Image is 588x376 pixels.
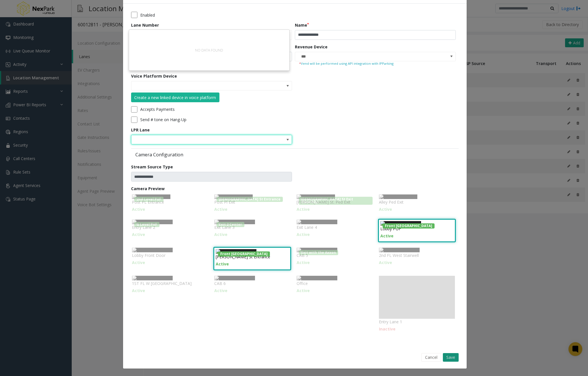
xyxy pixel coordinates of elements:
p: Active [297,231,373,237]
small: Vend will be performed using API integration with IPParking [299,61,451,66]
button: Cancel [421,353,441,362]
p: Active [214,206,290,212]
span: Exit with the Axxon [299,250,338,255]
p: Active [379,259,455,265]
div: Create a new linked device in voice platform [134,95,216,101]
span: [DEMOGRAPHIC_DATA] St Exit (Monthly) [299,197,373,205]
p: CAB 6 [214,280,290,286]
p: Office [297,280,373,286]
img: Camera Preview 38 [297,248,337,252]
p: Active [214,288,290,294]
input: NO DATA FOUND [131,135,260,144]
img: Camera Preview 40 [132,276,173,280]
p: Entry Lane 2 [132,224,208,230]
p: Post Pl Exit [214,199,290,205]
p: Inactive [379,326,455,332]
p: 1ST FL W [GEOGRAPHIC_DATA] [132,280,208,286]
p: Lobby Front Door [132,252,208,258]
p: Exit Lane 3 [214,224,290,230]
p: Alley Ped Exit [379,199,455,205]
p: Active [379,206,455,212]
p: Active [132,206,208,212]
p: Post PL Entrance [132,199,208,205]
p: 2nd FL West Stairwell [379,252,455,258]
p: CAB 5 [297,252,373,258]
img: Camera Preview 33 [214,220,255,224]
img: Camera Preview 2 [214,194,253,199]
img: Camera Preview 35 [380,221,421,226]
label: Accepts Payments [140,106,175,112]
p: Exit Lane 4 [297,224,373,230]
img: Camera Preview 37 [216,249,256,254]
p: Active [132,288,208,294]
img: Camera Preview 36 [132,248,173,252]
p: Active [132,259,208,265]
p: Active [297,259,373,265]
img: Camera Preview 42 [297,276,337,280]
span: Front [GEOGRAPHIC_DATA] [383,223,435,229]
label: Camera Preview [131,186,165,192]
p: Lobby POF [380,226,453,232]
label: Name [295,22,309,28]
label: Revenue Device [295,44,328,50]
div: NO DATA FOUND [192,45,226,56]
span: [DEMOGRAPHIC_DATA] St Entrance [217,197,283,202]
p: [PERSON_NAME] St. Ped Exit [297,199,373,205]
p: Active [297,288,373,294]
img: Camera Preview 39 [379,248,420,252]
label: LPR Lane [131,127,150,133]
img: Camera Preview 34 [297,220,337,224]
label: Send # tone on Hang-Up [140,117,186,123]
label: Stream Source Type [131,164,173,170]
span: Exit 2 Center [217,222,244,227]
label: Lane Number [131,22,159,28]
label: Voice Platform Device [131,73,177,79]
p: [PERSON_NAME] St Entrance [216,254,289,260]
img: Camera Preview 1 [132,194,170,199]
p: Active [380,233,453,239]
p: Active [214,231,290,237]
span: Front [GEOGRAPHIC_DATA] [218,251,270,257]
img: Camera Preview 32 [132,220,173,224]
span: 2nd Level PoF [134,197,163,202]
label: Camera Configuration [131,151,293,158]
img: camera-preview-placeholder.jpg [379,276,455,319]
p: Active [132,231,208,237]
p: Active [297,206,373,212]
input: NO DATA FOUND [131,81,260,90]
button: Create a new linked device in voice platform [131,92,219,102]
img: Camera Preview 3 [297,194,335,199]
span: G Level PoF [134,222,159,227]
p: Active [216,261,289,267]
img: Camera Preview 4 [379,194,417,199]
p: Entry Lane 1 [379,319,455,325]
button: Save [443,353,459,362]
img: Camera Preview 41 [214,276,255,280]
label: Enabled [140,12,155,18]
